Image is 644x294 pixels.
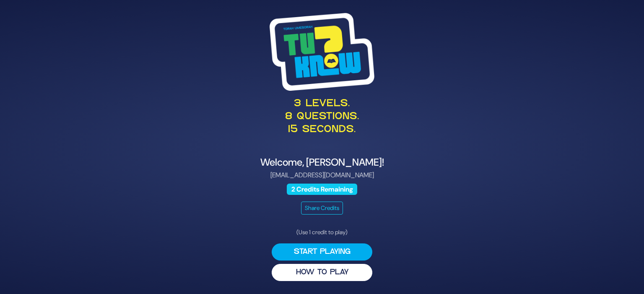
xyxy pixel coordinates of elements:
[272,264,372,281] button: HOW TO PLAY
[117,97,527,137] p: 3 levels. 8 questions. 15 seconds.
[272,228,372,237] p: (Use 1 credit to play)
[272,243,372,261] button: Start Playing
[270,13,374,91] img: Tournament Logo
[117,156,527,169] h4: Welcome, [PERSON_NAME]!
[117,170,527,180] p: [EMAIL_ADDRESS][DOMAIN_NAME]
[301,202,343,215] button: Share Credits
[287,184,357,195] span: 2 Credits Remaining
